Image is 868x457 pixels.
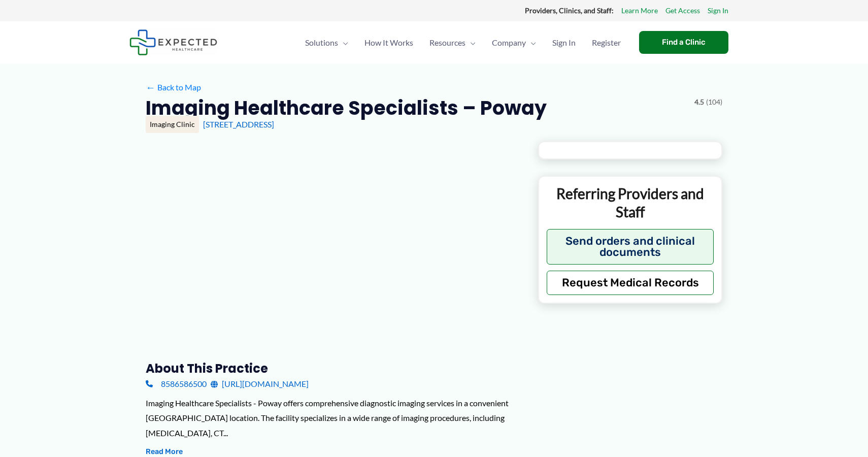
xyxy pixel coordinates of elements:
h3: About this practice [146,361,522,376]
span: Resources [429,25,465,60]
span: How It Works [364,25,413,60]
a: Find a Clinic [639,31,728,54]
nav: Primary Site Navigation [297,25,629,60]
strong: Providers, Clinics, and Staff: [525,6,614,15]
a: SolutionsMenu Toggle [297,25,356,60]
p: Referring Providers and Staff [547,184,714,221]
a: Learn More [621,4,658,17]
a: [STREET_ADDRESS] [203,119,274,129]
span: ← [146,82,155,92]
a: Register [584,25,629,60]
h2: Imaging Healthcare Specialists – Poway [146,95,547,120]
a: ←Back to Map [146,80,201,95]
a: How It Works [356,25,421,60]
a: CompanyMenu Toggle [484,25,544,60]
span: Solutions [305,25,338,60]
img: Expected Healthcare Logo - side, dark font, small [129,29,217,55]
a: [URL][DOMAIN_NAME] [211,376,309,391]
span: Menu Toggle [465,25,476,60]
span: Register [592,25,621,60]
div: Imaging Clinic [146,116,199,133]
div: Imaging Healthcare Specialists - Poway offers comprehensive diagnostic imaging services in a conv... [146,396,522,441]
button: Send orders and clinical documents [547,229,714,265]
span: Menu Toggle [526,25,536,60]
span: 4.5 [694,95,704,109]
span: Company [492,25,526,60]
a: ResourcesMenu Toggle [421,25,484,60]
button: Request Medical Records [547,271,714,295]
a: Sign In [544,25,584,60]
a: Sign In [708,4,728,17]
a: Get Access [665,4,700,17]
span: Sign In [552,25,576,60]
span: (104) [706,95,722,109]
a: 8586586500 [146,376,207,391]
span: Menu Toggle [338,25,348,60]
